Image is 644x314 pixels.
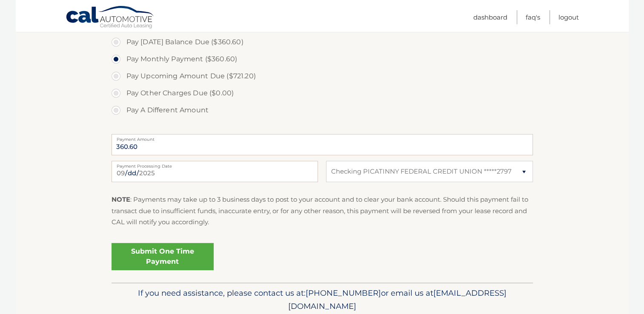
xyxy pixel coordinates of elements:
a: FAQ's [526,10,540,24]
a: Submit One Time Payment [112,243,214,270]
label: Payment Processing Date [112,161,318,168]
input: Payment Date [112,161,318,182]
label: Pay Upcoming Amount Due ($721.20) [112,68,533,85]
label: Pay Monthly Payment ($360.60) [112,51,533,68]
label: Payment Amount [112,134,533,141]
label: Pay [DATE] Balance Due ($360.60) [112,34,533,51]
a: Cal Automotive [66,6,155,30]
a: Logout [558,10,579,24]
label: Pay Other Charges Due ($0.00) [112,85,533,102]
label: Pay A Different Amount [112,102,533,119]
strong: NOTE [112,195,130,203]
a: Dashboard [473,10,507,24]
span: [PHONE_NUMBER] [306,288,381,298]
p: If you need assistance, please contact us at: or email us at [117,286,527,314]
input: Payment Amount [112,134,533,155]
p: : Payments may take up to 3 business days to post to your account and to clear your bank account.... [112,194,533,228]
